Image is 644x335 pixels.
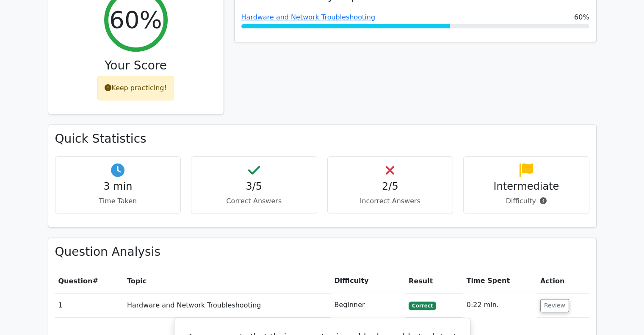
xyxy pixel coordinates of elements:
[55,245,589,259] h3: Question Analysis
[124,293,331,317] td: Hardware and Network Troubleshooting
[463,293,537,317] td: 0:22 min.
[198,196,310,206] p: Correct Answers
[405,269,463,293] th: Result
[55,132,589,146] h3: Quick Statistics
[241,13,376,21] a: Hardware and Network Troubleshooting
[109,6,162,34] h2: 60%
[198,180,310,193] h4: 3/5
[58,277,93,285] span: Question
[334,196,446,206] p: Incorrect Answers
[334,180,446,193] h4: 2/5
[470,196,582,206] p: Difficulty
[55,58,217,73] h3: Your Score
[55,269,124,293] th: #
[540,299,569,312] button: Review
[97,76,174,100] div: Keep practicing!
[55,293,124,317] td: 1
[62,180,174,193] h4: 3 min
[463,269,537,293] th: Time Spent
[331,269,405,293] th: Difficulty
[409,302,436,310] span: Correct
[331,293,405,317] td: Beginner
[574,12,589,22] span: 60%
[62,196,174,206] p: Time Taken
[537,269,589,293] th: Action
[470,180,582,193] h4: Intermediate
[124,269,331,293] th: Topic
